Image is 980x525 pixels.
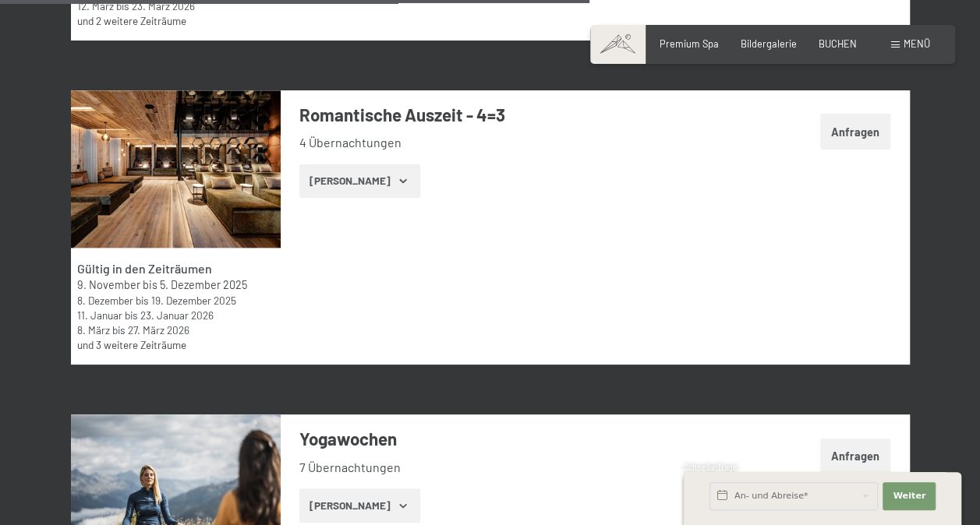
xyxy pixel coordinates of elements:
[904,37,930,50] span: Menü
[77,278,140,291] time: 09.11.2025
[77,338,186,351] a: und 3 weitere Zeiträume
[741,37,797,50] a: Bildergalerie
[77,14,186,27] a: und 2 weitere Zeiträume
[299,164,420,199] button: [PERSON_NAME]
[77,294,133,307] time: 08.12.2025
[299,103,721,127] h3: Romantische Auszeit - 4=3
[299,134,721,151] li: 4 Übernachtungen
[77,261,212,276] strong: Gültig in den Zeiträumen
[820,114,891,150] button: Anfragen
[820,439,891,474] button: Anfragen
[299,427,721,451] h3: Yogawochen
[883,482,936,510] button: Weiter
[71,90,281,248] img: mss_renderimg.php
[128,323,189,336] time: 27.03.2026
[160,278,247,291] time: 05.12.2025
[299,459,721,476] li: 7 Übernachtungen
[684,463,738,472] span: Schnellanfrage
[299,488,420,523] button: [PERSON_NAME]
[819,37,857,50] a: BUCHEN
[893,490,925,502] span: Weiter
[77,322,274,337] div: bis
[77,308,122,322] time: 11.01.2026
[77,277,274,293] div: bis
[140,308,214,322] time: 23.01.2026
[660,37,719,50] a: Premium Spa
[77,323,110,336] time: 08.03.2026
[77,308,274,322] div: bis
[77,293,274,308] div: bis
[151,294,236,307] time: 19.12.2025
